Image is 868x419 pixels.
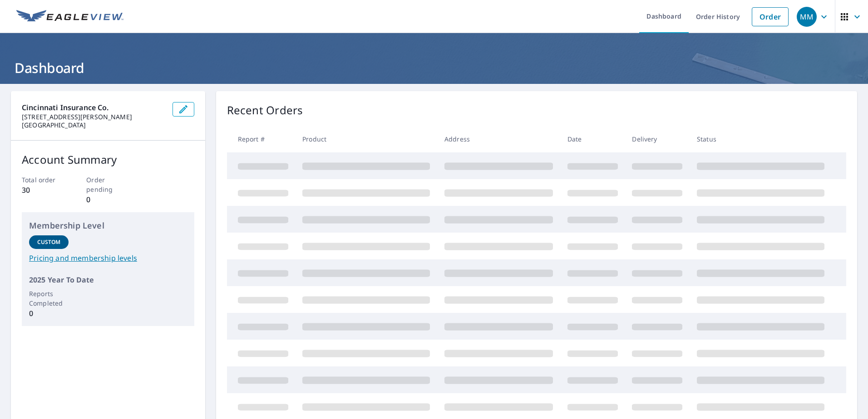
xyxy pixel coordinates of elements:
p: [GEOGRAPHIC_DATA] [22,121,165,129]
p: 0 [29,308,69,319]
p: [STREET_ADDRESS][PERSON_NAME] [22,113,165,121]
th: Product [295,126,437,152]
th: Address [437,126,560,152]
p: Membership Level [29,219,187,232]
p: Account Summary [22,151,194,168]
a: Order [752,7,789,26]
th: Delivery [625,126,690,152]
p: Cincinnati Insurance Co. [22,102,165,113]
p: Order pending [86,175,129,194]
h1: Dashboard [11,58,857,77]
div: MM [797,7,817,27]
p: 0 [86,194,129,205]
p: 30 [22,185,65,195]
th: Date [560,126,625,152]
p: 2025 Year To Date [29,274,187,285]
img: EV Logo [16,10,123,24]
p: Reports Completed [29,289,69,308]
th: Report # [227,126,296,152]
th: Status [690,126,832,152]
p: Custom [37,238,61,246]
a: Pricing and membership levels [29,253,187,263]
p: Total order [22,175,65,185]
p: Recent Orders [227,102,303,118]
